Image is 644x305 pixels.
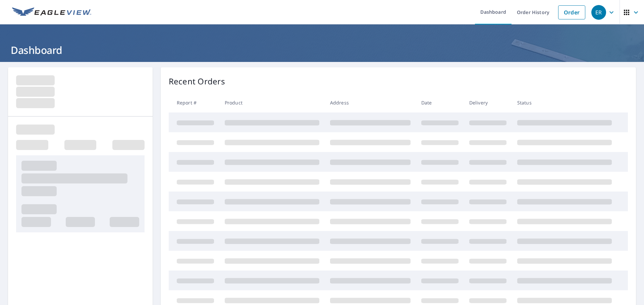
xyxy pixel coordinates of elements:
[325,93,416,112] th: Address
[169,93,219,112] th: Report #
[464,93,512,112] th: Delivery
[12,7,91,17] img: EV Logo
[591,5,606,20] div: ER
[219,93,325,112] th: Product
[512,93,617,112] th: Status
[558,5,585,19] a: Order
[8,43,636,57] h1: Dashboard
[416,93,464,112] th: Date
[169,75,225,87] p: Recent Orders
